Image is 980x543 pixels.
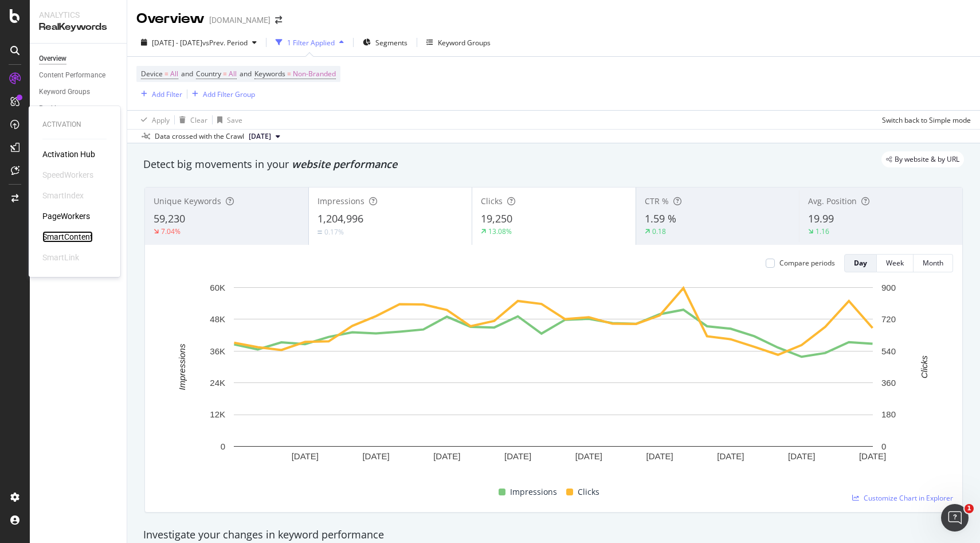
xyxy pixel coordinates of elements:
[317,212,363,225] span: 1,204,996
[293,66,336,82] span: Non-Branded
[187,87,255,101] button: Add Filter Group
[213,111,242,129] button: Save
[209,14,271,26] div: [DOMAIN_NAME]
[244,130,285,143] button: [DATE]
[488,226,512,236] div: 13.08%
[881,409,896,419] text: 180
[141,69,163,79] span: Device
[175,111,207,129] button: Clear
[170,66,178,82] span: All
[808,196,857,206] span: Avg. Position
[18,18,28,28] img: logo_orange.svg
[808,212,834,225] span: 19.99
[223,69,227,79] span: =
[362,451,389,461] text: [DATE]
[287,38,335,48] div: 1 Filter Applied
[864,493,953,503] span: Customize Chart in Explorer
[143,528,964,542] div: Investigate your changes in keyword performance
[575,451,602,461] text: [DATE]
[287,69,291,79] span: =
[779,258,835,268] div: Compare periods
[481,212,512,225] span: 19,250
[161,226,181,236] div: 7.04%
[844,254,877,272] button: Day
[152,89,182,99] div: Add Filter
[578,485,599,499] span: Clicks
[240,69,252,79] span: and
[210,409,225,419] text: 12K
[881,283,896,292] text: 900
[438,38,491,48] div: Keyword Groups
[152,115,170,125] div: Apply
[210,378,225,388] text: 24K
[510,485,557,499] span: Impressions
[923,258,943,268] div: Month
[42,210,90,222] a: PageWorkers
[717,451,744,461] text: [DATE]
[275,16,282,24] div: arrow-right-arrow-left
[646,451,673,461] text: [DATE]
[42,252,79,263] div: SmartLink
[210,283,225,292] text: 60K
[481,196,503,206] span: Clicks
[39,86,90,98] div: Keyword Groups
[227,115,242,125] div: Save
[136,87,182,101] button: Add Filter
[271,33,348,52] button: 1 Filter Applied
[144,68,173,75] div: Mots-clés
[816,226,829,236] div: 1.16
[42,120,107,130] div: Activation
[164,69,168,79] span: =
[882,115,971,125] div: Switch back to Simple mode
[136,9,205,29] div: Overview
[645,212,676,225] span: 1.59 %
[881,346,896,356] text: 540
[317,231,322,234] img: Equal
[914,254,953,272] button: Month
[39,69,119,81] a: Content Performance
[881,151,964,167] div: legacy label
[39,86,119,98] a: Keyword Groups
[32,18,56,28] div: v 4.0.25
[221,442,225,451] text: 0
[39,53,66,65] div: Overview
[30,30,130,39] div: Domaine: [DOMAIN_NAME]
[136,111,170,129] button: Apply
[645,196,669,206] span: CTR %
[39,21,117,34] div: RealKeywords
[132,67,141,76] img: tab_keywords_by_traffic_grey.svg
[292,451,319,461] text: [DATE]
[42,190,84,201] div: SmartIndex
[324,227,344,237] div: 0.17%
[877,111,971,129] button: Switch back to Simple mode
[39,53,119,65] a: Overview
[42,169,93,181] div: SpeedWorkers
[42,149,95,160] a: Activation Hub
[881,314,896,324] text: 720
[941,504,969,532] iframe: Intercom live chat
[154,282,953,481] svg: A chart.
[254,69,285,79] span: Keywords
[136,33,261,52] button: [DATE] - [DATE]vsPrev. Period
[375,38,407,48] span: Segments
[895,156,959,163] span: By website & by URL
[210,346,225,356] text: 36K
[177,343,187,390] text: Impressions
[42,231,93,243] a: SmartContent
[155,131,244,142] div: Data crossed with the Crawl
[317,196,364,206] span: Impressions
[39,69,105,81] div: Content Performance
[504,451,531,461] text: [DATE]
[859,451,886,461] text: [DATE]
[18,30,28,39] img: website_grey.svg
[229,66,237,82] span: All
[249,131,271,142] span: 2025 Sep. 6th
[881,378,896,388] text: 360
[919,355,929,378] text: Clicks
